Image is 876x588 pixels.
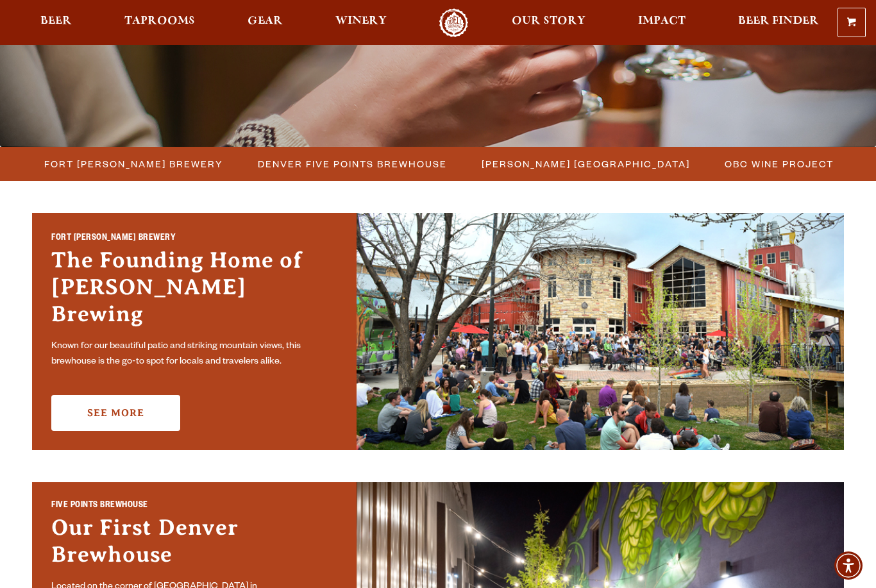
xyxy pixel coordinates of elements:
[248,16,283,26] span: Gear
[725,155,834,173] span: OBC Wine Project
[258,155,447,173] span: Denver Five Points Brewhouse
[51,514,337,575] h3: Our First Denver Brewhouse
[503,8,594,37] a: Our Story
[327,8,395,37] a: Winery
[730,8,827,37] a: Beer Finder
[51,247,337,334] h3: The Founding Home of [PERSON_NAME] Brewing
[738,16,819,26] span: Beer Finder
[51,395,180,431] a: See More
[51,500,337,514] h2: Five Points Brewhouse
[51,339,337,370] p: Known for our beautiful patio and striking mountain views, this brewhouse is the go-to spot for l...
[250,155,453,173] a: Denver Five Points Brewhouse
[335,16,387,26] span: Winery
[430,8,478,37] a: Odell Home
[40,16,72,26] span: Beer
[44,155,223,173] span: Fort [PERSON_NAME] Brewery
[638,16,686,26] span: Impact
[37,155,230,173] a: Fort [PERSON_NAME] Brewery
[512,16,585,26] span: Our Story
[717,155,840,173] a: OBC Wine Project
[357,213,844,450] img: Fort Collins Brewery & Taproom'
[124,16,195,26] span: Taprooms
[51,232,337,247] h2: Fort [PERSON_NAME] Brewery
[474,155,696,173] a: [PERSON_NAME] [GEOGRAPHIC_DATA]
[630,8,694,37] a: Impact
[239,8,291,37] a: Gear
[32,8,80,37] a: Beer
[116,8,203,37] a: Taprooms
[482,155,690,173] span: [PERSON_NAME] [GEOGRAPHIC_DATA]
[834,551,863,580] div: Accessibility Menu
